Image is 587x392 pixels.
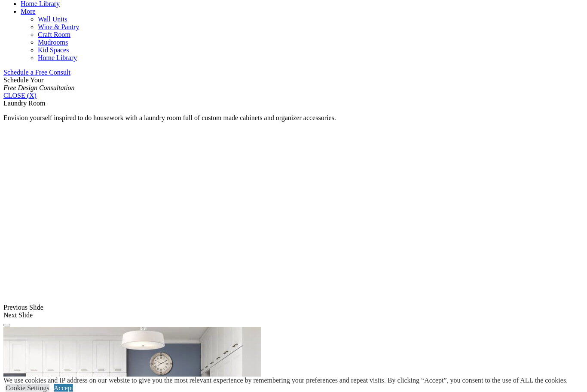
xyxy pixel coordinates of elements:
a: Home Library [38,54,77,61]
a: Accept [54,384,73,392]
a: Mudrooms [38,39,68,46]
em: Free Design Consultation [3,84,75,91]
span: Laundry Room [3,100,45,107]
a: Wine & Pantry [38,23,79,30]
a: Craft Room [38,31,70,38]
div: We use cookies and IP address on our website to give you the most relevant experience by remember... [3,377,568,384]
a: Kid Spaces [38,46,69,54]
span: Schedule Your [3,76,75,91]
p: Envision yourself inspired to do housework with a laundry room full of custom made cabinets and o... [3,114,584,122]
a: Wall Units [38,15,67,23]
a: More menu text will display only on big screen [21,8,36,15]
button: Click here to pause slide show [3,324,10,326]
a: Schedule a Free Consult (opens a dropdown menu) [3,69,70,76]
div: Previous Slide [3,304,584,311]
a: CLOSE (X) [3,92,37,99]
a: Cookie Settings [6,384,49,392]
div: Next Slide [3,311,584,319]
